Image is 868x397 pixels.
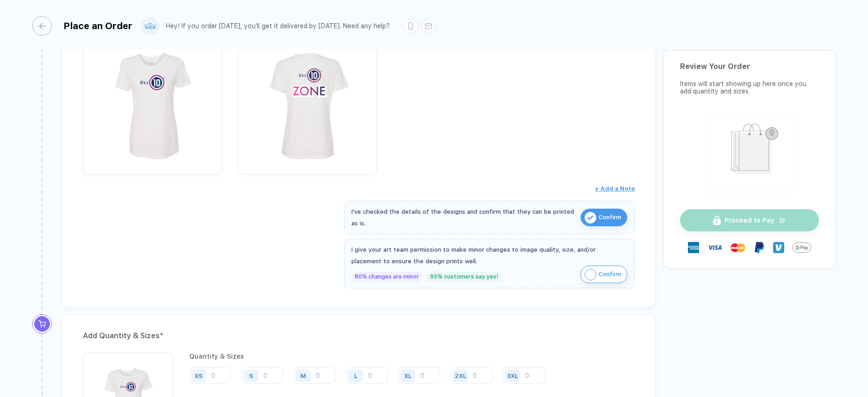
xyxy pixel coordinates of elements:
div: Hey! If you order [DATE], you'll get it delivered by [DATE]. Need any help? [166,22,390,30]
div: L [354,372,357,379]
img: Paypal [754,242,765,253]
img: shopping_bag.png [712,118,788,185]
div: Items will start showing up here once you add quantity and sizes. [680,80,819,95]
img: visa [707,240,722,255]
div: Review Your Order [680,62,819,71]
img: 236cb32e-7f5b-4f3c-84fb-2114aa0e8ab5_nt_front_1758750725947.jpg [87,35,217,165]
div: I give your art team permission to make minor changes to image quality, size, and/or placement to... [351,244,627,267]
div: Quantity & Sizes [189,353,552,360]
div: Add Quantity & Sizes [83,329,635,343]
img: express [688,242,699,253]
div: S [249,372,253,379]
img: icon [585,269,596,280]
div: 80% changes are minor [351,272,422,282]
div: XL [404,372,412,379]
div: 2XL [455,372,466,379]
img: 236cb32e-7f5b-4f3c-84fb-2114aa0e8ab5_nt_back_1758750725951.jpg [243,35,372,165]
span: + Add a Note [595,185,635,192]
img: user profile [142,18,158,34]
button: iconConfirm [581,209,627,226]
div: 3XL [507,372,518,379]
div: 95% customers say yes! [427,272,501,282]
img: GPay [793,238,811,257]
button: + Add a Note [595,181,635,196]
img: icon [585,212,596,223]
span: Confirm [599,267,621,282]
span: Confirm [599,210,621,225]
div: M [300,372,306,379]
div: I've checked the details of the designs and confirm that they can be printed as is. [351,206,576,229]
img: Venmo [773,242,784,253]
div: XS [194,372,203,379]
button: iconConfirm [581,266,627,283]
div: Place an Order [63,20,132,31]
img: master-card [731,240,745,255]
